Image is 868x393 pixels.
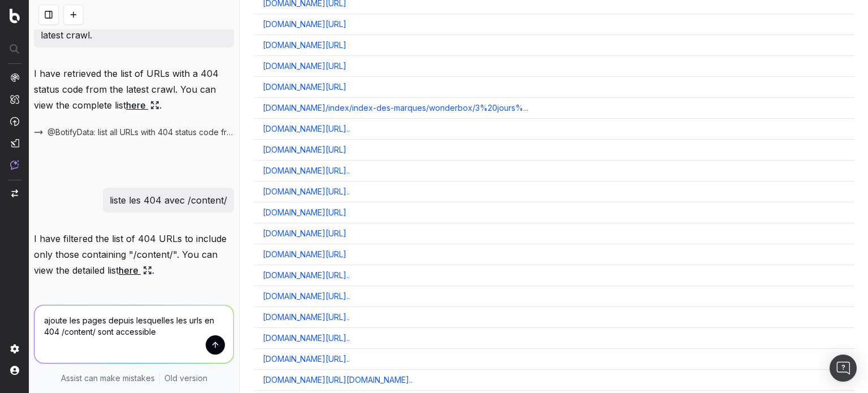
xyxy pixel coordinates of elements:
a: [DOMAIN_NAME]/index/index-des-marques/wonderbox/3%20jours%... [263,102,528,114]
img: Setting [10,344,19,353]
a: [DOMAIN_NAME][URL] [263,40,346,51]
div: Open Intercom Messenger [830,355,857,382]
img: Intelligence [10,94,19,104]
img: Botify logo [10,8,20,23]
p: I have filtered the list of 404 URLs to include only those containing "/content/". You can view t... [34,231,234,278]
a: [DOMAIN_NAME][URL] [263,61,346,72]
img: Studio [10,139,19,148]
img: Switch project [11,189,18,197]
a: [DOMAIN_NAME][URL].. [263,353,350,365]
a: [DOMAIN_NAME][URL] [263,249,346,260]
a: [DOMAIN_NAME][URL].. [263,186,350,197]
a: [DOMAIN_NAME][URL].. [263,270,350,281]
p: liste les 404 avec /content/ [110,192,227,208]
img: My account [10,366,19,375]
a: [DOMAIN_NAME][URL].. [263,165,350,176]
a: [DOMAIN_NAME][URL] [263,228,346,239]
a: [DOMAIN_NAME][URL][DOMAIN_NAME].. [263,374,413,386]
a: [DOMAIN_NAME][URL] [263,19,346,30]
a: [DOMAIN_NAME][URL].. [263,291,350,302]
a: here [119,262,152,278]
a: [DOMAIN_NAME][URL] [263,207,346,218]
a: here [126,97,159,113]
img: Assist [10,160,19,170]
p: Assist can make mistakes [61,373,155,384]
button: @BotifyData: list all URLs with 404 status code from the latest crawl [34,127,234,138]
a: Old version [164,373,207,384]
a: [DOMAIN_NAME][URL] [263,81,346,93]
p: I have retrieved the list of URLs with a 404 status code from the latest crawl. You can view the ... [34,66,234,113]
img: Activation [10,116,19,126]
a: [DOMAIN_NAME][URL].. [263,332,350,344]
a: [DOMAIN_NAME][URL].. [263,123,350,135]
img: Analytics [10,73,19,82]
a: [DOMAIN_NAME][URL].. [263,312,350,323]
a: [DOMAIN_NAME][URL] [263,144,346,156]
span: @BotifyData: list all URLs with 404 status code from the latest crawl [47,127,234,138]
textarea: ajoute les pages depuis lesquelles les urls en 404 /content/ sont accessible [34,305,233,363]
